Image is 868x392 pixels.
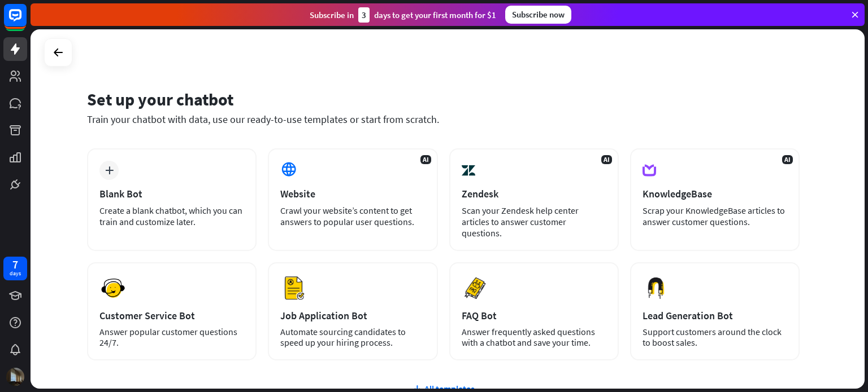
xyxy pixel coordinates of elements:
[643,205,787,227] div: Scrap your KnowledgeBase articles to answer customer questions.
[10,270,21,278] div: days
[280,327,425,348] div: Automate sourcing candidates to speed up your hiring process.
[462,205,606,239] div: Scan your Zendesk help center articles to answer customer questions.
[99,327,244,348] div: Answer popular customer questions 24/7.
[105,166,114,174] i: plus
[358,7,370,23] div: 3
[87,89,800,110] div: Set up your chatbot
[601,155,612,164] span: AI
[643,187,787,200] div: KnowledgeBase
[12,259,18,270] div: 7
[505,6,571,24] div: Subscribe now
[462,187,606,200] div: Zendesk
[99,205,244,227] div: Create a blank chatbot, which you can train and customize later.
[99,309,244,322] div: Customer Service Bot
[462,327,606,348] div: Answer frequently asked questions with a chatbot and save your time.
[87,113,800,126] div: Train your chatbot with data, use our ready-to-use templates or start from scratch.
[643,327,787,348] div: Support customers around the clock to boost sales.
[280,309,425,322] div: Job Application Bot
[643,309,787,322] div: Lead Generation Bot
[99,187,244,200] div: Blank Bot
[280,205,425,227] div: Crawl your website’s content to get answers to popular user questions.
[420,155,431,164] span: AI
[462,309,606,322] div: FAQ Bot
[782,155,793,164] span: AI
[280,187,425,200] div: Website
[3,257,27,280] a: 7 days
[310,7,496,23] div: Subscribe in days to get your first month for $1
